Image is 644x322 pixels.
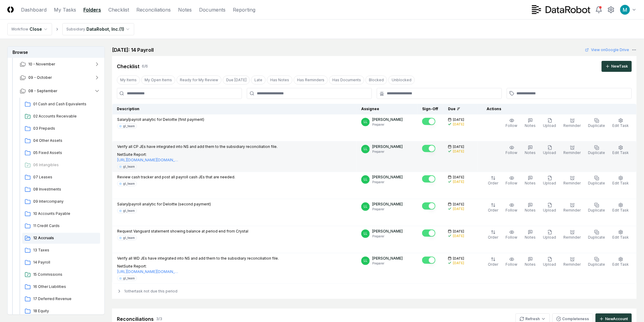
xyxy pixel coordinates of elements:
[33,296,98,302] span: 17 Deferred Revenue
[364,120,367,124] span: LL
[543,150,556,155] span: Upload
[178,6,192,13] a: Notes
[453,202,464,207] span: [DATE]
[199,6,226,13] a: Documents
[611,229,630,241] button: Edit Task
[117,264,279,275] p: NetSuite Report:
[372,122,403,127] p: Preparer
[364,204,367,209] span: LL
[22,196,100,207] a: 09 Intercompany
[33,272,98,277] span: 15 Commissions
[22,245,100,256] a: 13 Taxes
[611,117,630,130] button: Edit Task
[542,117,558,130] button: Upload
[117,174,235,180] p: Review cash tracker and post all payroll cash JEs that are needed.
[506,123,518,128] span: Follow
[267,75,292,85] button: Has Notes
[117,63,139,70] div: Checklist
[453,117,464,122] span: [DATE]
[83,6,101,13] a: Folders
[117,256,279,261] p: Verify all WD JEs have integrated into NS and add them to the subsidiary reconciliation file.
[22,233,100,244] a: 12 Accruals
[562,229,582,241] button: Reminder
[506,181,518,185] span: Follow
[524,256,537,268] button: Notes
[123,208,135,213] div: gl_team
[364,231,367,236] span: LL
[588,123,605,128] span: Duplicate
[22,99,100,110] a: 01 Cash and Cash Equivalents
[587,201,607,214] button: Duplicate
[117,229,248,234] p: Request Vanguard statement showing balance at period end from Crystal
[506,208,518,212] span: Follow
[422,145,436,152] button: Mark complete
[506,262,518,267] span: Follow
[564,150,581,155] span: Reminder
[33,150,98,156] span: 05 Fixed Assets
[66,26,85,32] div: Subsidiary
[372,117,403,122] p: [PERSON_NAME]
[8,47,104,58] h3: Browse
[543,208,556,212] span: Upload
[613,235,629,240] span: Edit Task
[602,61,632,72] button: NewTask
[505,144,519,157] button: Follow
[524,174,537,187] button: Notes
[22,123,100,134] a: 03 Prepaids
[453,145,464,149] span: [DATE]
[372,229,403,234] p: [PERSON_NAME]
[372,261,403,266] p: Preparer
[611,174,630,187] button: Edit Task
[54,6,76,13] a: My Tasks
[33,284,98,289] span: 16 Other Liabilities
[506,235,518,240] span: Follow
[123,124,135,128] div: gl_team
[156,316,162,322] div: 3 / 3
[562,174,582,187] button: Reminder
[117,157,178,163] a: [URL][DOMAIN_NAME][DOMAIN_NAME]
[611,64,628,69] div: New Task
[487,256,500,268] button: Order
[487,201,500,214] button: Order
[22,135,100,146] a: 04 Other Assets
[422,202,436,210] button: Mark complete
[22,257,100,268] a: 14 Payroll
[488,262,499,267] span: Order
[587,144,607,157] button: Duplicate
[543,235,556,240] span: Upload
[123,164,135,169] div: gl_team
[613,123,629,128] span: Edit Task
[33,101,98,107] span: 01 Cash and Cash Equivalents
[33,308,98,314] span: 18 Equity
[525,123,536,128] span: Notes
[562,256,582,268] button: Reminder
[611,144,630,157] button: Edit Task
[7,6,14,13] img: Logo
[564,208,581,212] span: Reminder
[542,174,558,187] button: Upload
[505,256,519,268] button: Follow
[613,208,629,212] span: Edit Task
[21,6,47,13] a: Dashboard
[542,229,558,241] button: Upload
[588,208,605,212] span: Duplicate
[524,201,537,214] button: Notes
[141,75,175,85] button: My Open Items
[177,75,222,85] button: Ready for My Review
[564,235,581,240] span: Reminder
[22,282,100,292] a: 16 Other Liabilities
[15,71,105,84] button: 09 - October
[422,229,436,237] button: Mark complete
[588,262,605,267] span: Duplicate
[525,150,536,155] span: Notes
[117,75,140,85] button: My Items
[524,229,537,241] button: Notes
[22,172,100,183] a: 07 Leases
[142,64,148,69] div: 6 / 6
[28,61,55,67] span: 10 - November
[117,144,278,149] p: Verify all CP JEs have integrated into NS and add them to the subsidiary reconciliation file.
[562,201,582,214] button: Reminder
[588,235,605,240] span: Duplicate
[11,26,28,32] div: Workflow
[117,152,278,163] p: NetSuite Report:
